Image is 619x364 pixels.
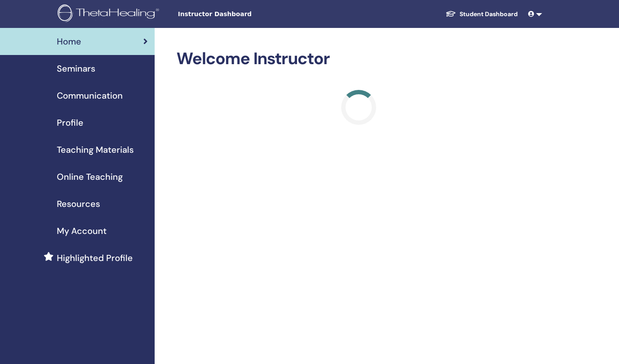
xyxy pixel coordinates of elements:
a: Student Dashboard [439,6,525,22]
span: Seminars [57,62,95,75]
span: Teaching Materials [57,143,134,156]
span: Highlighted Profile [57,251,133,264]
span: Online Teaching [57,170,123,183]
h2: Welcome Instructor [176,49,540,69]
span: My Account [57,224,107,237]
img: graduation-cap-white.svg [446,10,456,17]
span: Profile [57,116,83,129]
img: logo.png [58,4,162,24]
span: Instructor Dashboard [178,10,309,19]
span: Home [57,35,81,48]
span: Communication [57,89,123,102]
span: Resources [57,197,100,210]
